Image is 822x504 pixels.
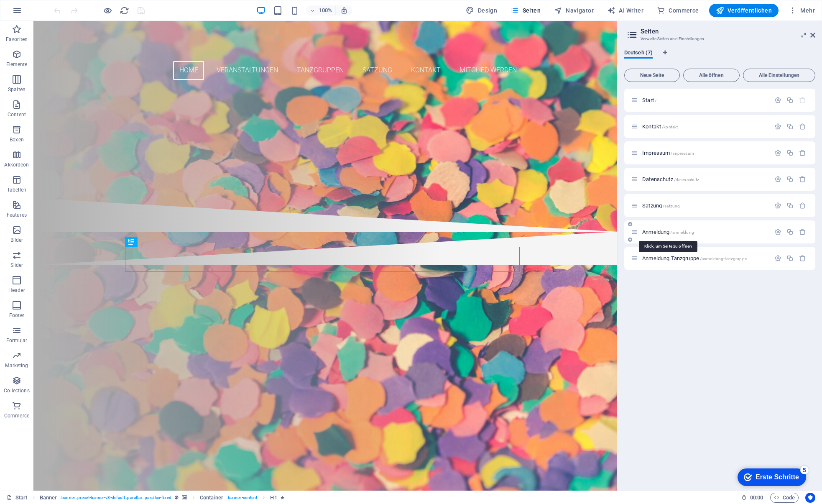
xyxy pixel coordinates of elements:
nav: breadcrumb [40,493,284,503]
span: /datenschutz [674,177,699,182]
p: Spalten [8,86,26,93]
button: reload [119,5,129,15]
button: Mehr [785,4,818,17]
button: Seiten [507,4,544,17]
span: /kontakt [662,125,678,129]
div: Sprachen-Tabs [624,49,815,65]
button: Neue Seite [624,69,680,82]
span: / [655,98,656,103]
div: Einstellungen [774,255,781,262]
div: Erste Schritte [24,9,67,17]
span: /satzung [663,204,680,208]
p: Formular [6,337,28,344]
span: Navigator [554,6,594,15]
div: Duplizieren [786,97,794,104]
button: Code [770,493,799,503]
span: Klick, um Seite zu öffnen [642,202,680,209]
span: 00 00 [750,493,763,503]
span: Alle öffnen [687,73,736,78]
span: Klick zum Auswählen. Doppelklick zum Bearbeiten [200,493,223,503]
div: Einstellungen [774,97,781,104]
div: 5 [69,2,77,10]
p: Collections [4,387,29,394]
div: Einstellungen [774,176,781,183]
div: Erste Schritte 5 items remaining, 0% complete [6,4,74,22]
button: Alle öffnen [683,69,740,82]
p: Favoriten [6,36,28,43]
button: 100% [306,5,336,15]
span: . banner-content [227,493,257,503]
button: Usercentrics [805,493,815,503]
span: Seiten [511,6,541,15]
p: Elemente [6,61,28,68]
div: Entfernen [799,228,806,235]
i: Bei Größenänderung Zoomstufe automatisch an das gewählte Gerät anpassen. [340,7,348,14]
div: Start/ [640,97,770,103]
span: Klick zum Auswählen. Doppelklick zum Bearbeiten [270,493,277,503]
span: Mehr [789,6,815,15]
p: Slider [10,262,23,269]
span: /impressum [671,151,694,156]
a: Klick, um Auswahl aufzuheben. Doppelklick öffnet Seitenverwaltung [7,493,28,503]
button: Veröffentlichen [709,4,779,17]
p: Marketing [5,362,28,369]
button: Navigator [551,4,597,17]
span: Klick, um Seite zu öffnen [642,97,656,103]
button: AI Writer [604,4,647,17]
div: Einstellungen [774,149,781,156]
div: Anmeldung/anmeldung [640,229,770,235]
span: Klick, um Seite zu öffnen [642,255,747,261]
p: Content [8,111,26,118]
i: Element verfügt über einen Hintergrund [182,495,187,500]
div: Duplizieren [786,202,794,209]
button: Alle Einstellungen [743,69,815,82]
div: Duplizieren [786,255,794,262]
span: Klick zum Auswählen. Doppelklick zum Bearbeiten [40,493,57,503]
div: Duplizieren [786,176,794,183]
button: Commerce [654,4,702,17]
span: Klick, um Seite zu öffnen [642,123,678,130]
div: Entfernen [799,202,806,209]
p: Footer [9,312,24,319]
span: . banner .preset-banner-v3-default .parallax .parallax-fixed [60,493,171,503]
div: Kontakt/kontakt [640,124,770,129]
span: Code [774,493,795,503]
div: Datenschutz/datenschutz [640,177,770,182]
span: /anmeldung-tanzgruppe [700,256,747,261]
div: Duplizieren [786,228,794,235]
h3: Verwalte Seiten und Einstellungen [641,35,799,43]
p: Bilder [10,237,23,243]
span: : [756,494,757,501]
span: Design [466,6,497,15]
p: Header [8,287,25,294]
i: Dieses Element ist ein anpassbares Preset [175,495,179,500]
span: Veröffentlichen [716,6,772,15]
span: Anmeldung [642,229,694,235]
div: Anmeldung Tanzgruppe/anmeldung-tanzgruppe [640,256,770,261]
div: Entfernen [799,149,806,156]
h6: 100% [319,5,332,15]
span: Klick, um Seite zu öffnen [642,150,694,156]
div: Einstellungen [774,123,781,130]
i: Seite neu laden [120,6,129,15]
span: AI Writer [607,6,643,15]
div: Einstellungen [774,202,781,209]
span: Neue Seite [628,73,676,78]
p: Features [7,212,27,218]
p: Akkordeon [4,161,29,168]
span: Commerce [657,6,699,15]
span: Klick, um Seite zu öffnen [642,176,699,182]
div: Einstellungen [774,228,781,235]
h2: Seiten [641,28,815,35]
div: Die Startseite kann nicht gelöscht werden [799,97,806,104]
h6: Session-Zeit [741,493,763,503]
div: Duplizieren [786,149,794,156]
p: Commerce [4,412,29,419]
button: Design [462,4,500,17]
div: Satzung/satzung [640,203,770,208]
button: Klicke hier, um den Vorschau-Modus zu verlassen [102,5,112,15]
i: Element enthält eine Animation [281,495,284,500]
span: Alle Einstellungen [747,73,812,78]
p: Boxen [10,136,24,143]
div: Design (Strg+Alt+Y) [462,4,500,17]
